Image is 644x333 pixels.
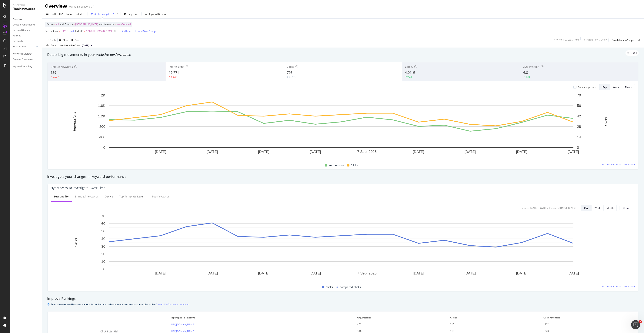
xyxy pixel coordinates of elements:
[559,206,576,210] div: [DATE] - [DATE]
[13,28,39,32] a: Keyword Groups
[47,174,639,179] div: Investigate your changes in keyword performance
[602,86,607,89] div: Day
[128,12,138,16] span: Segments
[63,39,68,42] div: Clear
[465,271,476,275] text: [DATE]
[69,5,90,8] div: Marks & Spencers
[625,86,632,89] div: Month
[84,29,85,33] span: =
[622,84,635,90] button: Month
[607,206,613,210] div: Month
[133,29,155,33] button: Add Filter Group
[171,330,195,333] a: [URL][DOMAIN_NAME]
[51,214,631,281] div: A chart.
[116,12,119,16] div: times
[357,323,438,326] div: 4.62
[13,23,39,27] a: Content Performance
[405,65,413,69] span: CTR %
[80,43,94,48] button: [DATE]
[577,114,581,118] text: 42
[148,12,166,16] div: Keyword Groups
[13,52,32,56] div: Keywords Explorer
[155,302,191,306] a: Content Performance dashboard.
[95,12,111,16] div: 4 Filters Applied
[155,271,166,275] text: [DATE]
[73,23,75,26] span: =
[65,23,73,26] span: Country
[408,75,412,78] div: 0.23
[75,39,80,42] div: Save
[155,150,166,154] text: [DATE]
[13,45,26,49] div: More Reports
[70,29,74,33] div: and
[74,238,78,247] text: Clicks
[595,206,600,210] div: Week
[47,296,639,301] div: Improve Rankings
[592,205,604,211] button: Week
[526,75,530,78] div: 1.95
[13,57,39,61] a: Explorer Bookmarks
[13,17,22,21] div: Overview
[543,323,625,326] div: +412
[75,29,84,33] span: Full URL
[357,329,438,333] div: 9.18
[523,70,528,75] span: 6.8
[13,34,39,38] a: Ranking
[105,195,113,198] div: Device
[82,44,89,47] span: 2025 Sep. 13th
[75,22,98,27] span: [GEOGRAPHIC_DATA]
[577,135,581,139] text: 14
[101,252,105,256] text: 20
[612,39,641,42] div: Switch back to Simple mode
[606,285,635,288] span: Customize Chart in Explorer
[584,39,607,42] div: 0.1 % URLs ( 31 on 29K )
[329,163,344,168] span: Impressions
[89,11,116,17] button: 4 Filters Applied
[101,93,105,97] text: 2K
[13,45,35,49] a: More Reports
[568,271,579,275] text: [DATE]
[610,37,641,43] button: Switch back to Simple mode
[604,116,608,126] text: Clicks
[50,39,56,42] div: Apply
[54,23,55,26] span: =
[13,65,39,69] a: Keyword Sampling
[101,222,105,226] text: 60
[289,75,295,79] div: 0.99%
[60,23,64,26] span: and
[51,186,105,190] div: Hypotheses to Investigate - Over Time
[13,17,39,21] a: Overview
[143,11,167,17] button: Keyword Groups
[351,163,358,168] span: Clicks
[577,93,581,97] text: 70
[122,30,132,33] div: Add Filter
[47,302,639,306] div: info banner
[604,205,617,211] button: Month
[516,150,527,154] text: [DATE]
[51,93,631,159] div: A chart.
[568,150,579,154] text: [DATE]
[72,112,76,131] text: Impressions
[584,206,588,210] div: Day
[101,244,105,248] text: 30
[86,29,113,34] span: ^.*[URL][DOMAIN_NAME]
[51,44,80,47] div: Data crossed with the Crawl
[138,30,155,33] div: Add Filter Group
[450,323,531,326] div: 215
[606,163,635,166] span: Customize Chart in Explorer
[70,37,80,43] button: Save
[13,65,32,69] div: Keyword Sampling
[206,150,218,154] text: [DATE]
[115,23,116,26] span: =
[577,125,581,129] text: 28
[626,50,639,56] div: legacy label
[258,271,269,275] text: [DATE]
[51,65,73,69] span: Unique Keywords
[602,285,635,288] a: Customize Chart in Explorer
[101,214,105,218] text: 70
[577,146,579,150] text: 0
[554,39,579,42] div: 0.05 % Clicks ( 4K on 8M )
[310,150,321,154] text: [DATE]
[75,195,99,198] div: Branded Keywords
[45,3,67,9] div: Overview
